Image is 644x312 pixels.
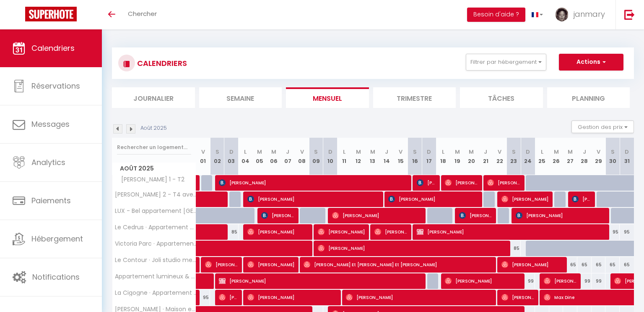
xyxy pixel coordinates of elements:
[300,148,304,156] abbr: V
[605,257,620,273] div: 65
[25,7,77,21] img: Super Booking
[304,257,493,273] span: [PERSON_NAME] Et [PERSON_NAME] Et [PERSON_NAME]
[247,191,380,207] span: [PERSON_NAME]
[516,207,606,223] span: [PERSON_NAME]
[31,43,75,53] span: Calendriers
[318,240,508,256] span: [PERSON_NAME]
[556,8,568,21] img: ...
[205,257,238,273] span: [PERSON_NAME]
[247,257,295,273] span: [PERSON_NAME]
[554,148,559,156] abbr: M
[460,87,543,108] li: Tâches
[498,148,501,156] abbr: V
[140,124,167,132] p: Août 2025
[512,148,516,156] abbr: S
[445,273,521,289] span: [PERSON_NAME]
[239,138,253,175] th: 04
[572,191,591,207] span: [PERSON_NAME]
[32,272,80,282] span: Notifications
[271,148,276,156] abbr: M
[450,138,465,175] th: 19
[366,138,380,175] th: 13
[620,138,634,175] th: 31
[605,138,620,175] th: 30
[114,175,187,184] span: [PERSON_NAME] 1 - T2
[343,148,345,156] abbr: L
[436,138,450,175] th: 18
[346,289,493,305] span: [PERSON_NAME]
[427,148,431,156] abbr: D
[281,138,295,175] th: 07
[501,289,535,305] span: [PERSON_NAME]
[568,148,573,156] abbr: M
[114,224,197,231] span: Le Cedrus · Appartement magnifique avec vue sur [PERSON_NAME] d'Or
[286,148,289,156] abbr: J
[351,138,366,175] th: 12
[583,148,586,156] abbr: J
[135,54,187,73] h3: CALENDRIERS
[257,148,262,156] abbr: M
[608,274,638,306] iframe: Chat
[309,138,323,175] th: 09
[484,148,487,156] abbr: J
[267,138,281,175] th: 06
[422,138,436,175] th: 17
[31,233,83,244] span: Hébergement
[114,257,197,263] span: Le Contour · Joli studio meublé et climatisé à [GEOGRAPHIC_DATA]
[547,87,630,108] li: Planning
[114,191,197,198] span: [PERSON_NAME] 2 - T4 avec piscine
[224,138,239,175] th: 03
[286,87,369,108] li: Mensuel
[624,9,635,20] img: logout
[592,273,606,289] div: 99
[388,191,478,207] span: [PERSON_NAME]
[252,138,267,175] th: 05
[385,148,388,156] abbr: J
[417,224,607,240] span: [PERSON_NAME]
[507,241,521,256] div: 85
[521,138,535,175] th: 24
[201,148,205,156] abbr: V
[219,273,423,289] span: [PERSON_NAME]
[625,148,629,156] abbr: D
[332,207,422,223] span: [PERSON_NAME]
[592,138,606,175] th: 29
[114,241,197,247] span: Victoria Parc · Appartement [MEDICAL_DATA] piscine & parking
[114,208,197,214] span: LUX - Bel appartement [GEOGRAPHIC_DATA]
[469,148,474,156] abbr: M
[478,138,493,175] th: 21
[314,148,318,156] abbr: S
[394,138,408,175] th: 15
[493,138,507,175] th: 22
[597,148,600,156] abbr: V
[577,257,592,273] div: 65
[219,175,409,191] span: [PERSON_NAME]
[112,87,195,108] li: Journalier
[620,224,634,240] div: 95
[216,148,219,156] abbr: S
[535,138,549,175] th: 25
[370,148,375,156] abbr: M
[219,289,238,305] span: [PERSON_NAME]
[399,148,402,156] abbr: V
[196,290,210,305] div: 95
[196,138,210,175] th: 01
[112,163,196,175] span: Août 2025
[466,54,546,71] button: Filtrer par hébergement
[459,207,492,223] span: [PERSON_NAME]
[31,81,80,91] span: Réservations
[465,138,479,175] th: 20
[328,148,332,156] abbr: D
[356,148,361,156] abbr: M
[244,148,247,156] abbr: L
[323,138,338,175] th: 10
[128,9,157,18] span: Chercher
[31,119,70,129] span: Messages
[247,224,309,240] span: [PERSON_NAME]
[611,148,615,156] abbr: S
[210,138,224,175] th: 02
[379,138,394,175] th: 14
[318,224,365,240] span: [PERSON_NAME]
[592,257,606,273] div: 65
[373,87,456,108] li: Trimestre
